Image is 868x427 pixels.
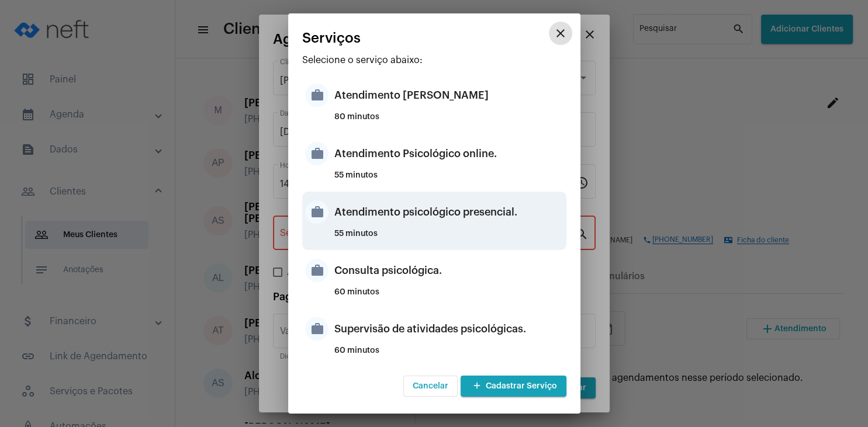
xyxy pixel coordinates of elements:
div: Consulta psicológica. [334,253,563,288]
div: Atendimento Psicológico online. [334,136,563,171]
mat-icon: work [305,142,328,165]
span: Cadastrar Serviço [470,382,557,390]
mat-icon: work [305,317,328,341]
div: 55 minutos [334,230,563,247]
mat-icon: close [554,26,568,40]
div: 55 minutos [334,171,563,189]
span: Cancelar [413,382,448,390]
div: 60 minutos [334,346,563,364]
mat-icon: work [305,84,328,107]
p: Selecione o serviço abaixo: [302,55,566,65]
div: Supervisão de atividades psicológicas. [334,311,563,346]
mat-icon: work [305,259,328,282]
div: Atendimento psicológico presencial. [334,195,563,230]
mat-icon: add [470,379,484,394]
div: Atendimento [PERSON_NAME] [334,78,563,113]
div: 60 minutos [334,288,563,306]
button: Cadastrar Serviço [461,376,566,397]
button: Cancelar [403,376,458,397]
span: Serviços [302,30,361,46]
div: 80 minutos [334,113,563,130]
mat-icon: work [305,200,328,224]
